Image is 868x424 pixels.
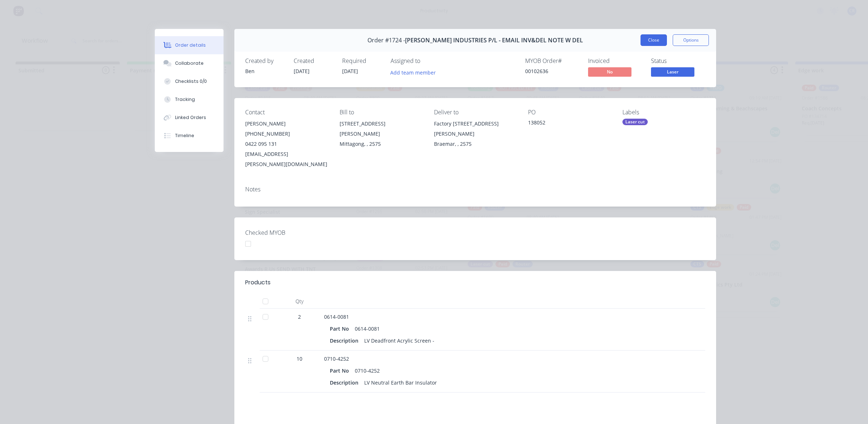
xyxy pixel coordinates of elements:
[155,109,224,127] button: Linked Orders
[387,67,440,77] button: Add team member
[155,127,224,145] button: Timeline
[340,139,422,149] div: Mittagong, , 2575
[278,294,321,309] div: Qty
[155,90,224,109] button: Tracking
[330,365,352,376] div: Part No
[391,58,463,64] div: Assigned to
[175,96,195,103] div: Tracking
[245,109,328,116] div: Contact
[294,68,310,75] span: [DATE]
[155,72,224,90] button: Checklists 0/0
[245,278,271,287] div: Products
[297,355,302,362] span: 10
[175,60,204,67] div: Collaborate
[391,67,440,77] button: Add team member
[340,109,422,116] div: Bill to
[330,377,361,388] div: Description
[155,54,224,72] button: Collaborate
[155,36,224,54] button: Order details
[673,34,709,46] button: Options
[622,119,648,125] div: Laser cut
[622,109,705,116] div: Labels
[324,313,349,320] span: 0614-0081
[175,78,207,85] div: Checklists 0/0
[342,68,358,75] span: [DATE]
[245,119,328,129] div: [PERSON_NAME]
[525,58,579,64] div: MYOB Order #
[245,129,328,139] div: [PHONE_NUMBER]
[298,313,301,321] span: 2
[324,355,349,362] span: 0710-4252
[175,114,206,121] div: Linked Orders
[361,335,437,346] div: LV Deadfront Acrylic Screen -
[352,365,383,376] div: 0710-4252
[405,37,583,44] span: [PERSON_NAME] INDUSTRIES P/L - EMAIL INV&DEL NOTE W DEL
[330,323,352,334] div: Part No
[641,34,667,46] button: Close
[245,228,336,237] label: Checked MYOB
[434,139,517,149] div: Braemar, , 2575
[294,58,333,64] div: Created
[525,67,579,75] div: 00102636
[175,42,206,48] div: Order details
[352,323,383,334] div: 0614-0081
[245,186,705,193] div: Notes
[367,37,405,44] span: Order #1724 -
[340,119,422,149] div: [STREET_ADDRESS][PERSON_NAME]Mittagong, , 2575
[588,67,631,76] span: No
[651,67,694,76] span: Laser
[245,119,328,169] div: [PERSON_NAME][PHONE_NUMBER]0422 095 131[EMAIL_ADDRESS][PERSON_NAME][DOMAIN_NAME]
[588,58,642,64] div: Invoiced
[175,132,194,139] div: Timeline
[245,149,328,169] div: [EMAIL_ADDRESS][PERSON_NAME][DOMAIN_NAME]
[434,119,517,139] div: Factory [STREET_ADDRESS][PERSON_NAME]
[245,58,285,64] div: Created by
[434,109,517,116] div: Deliver to
[361,377,440,388] div: LV Neutral Earth Bar Insulator
[245,139,328,149] div: 0422 095 131
[330,335,361,346] div: Description
[651,58,705,64] div: Status
[651,67,694,78] button: Laser
[528,119,611,129] div: 138052
[340,119,422,139] div: [STREET_ADDRESS][PERSON_NAME]
[528,109,611,116] div: PO
[342,58,382,64] div: Required
[434,119,517,149] div: Factory [STREET_ADDRESS][PERSON_NAME]Braemar, , 2575
[245,67,285,75] div: Ben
